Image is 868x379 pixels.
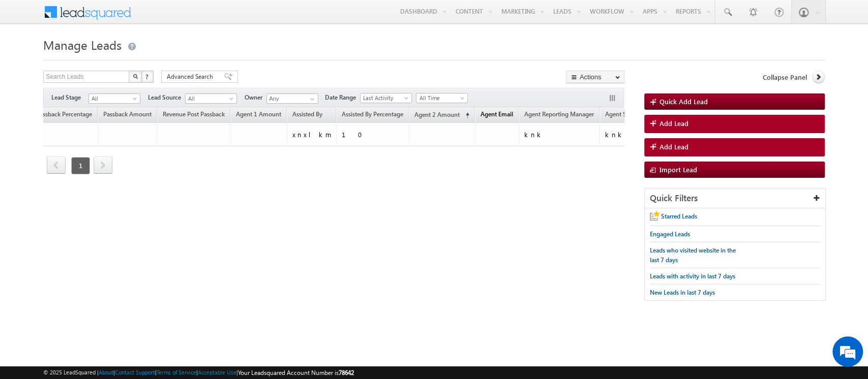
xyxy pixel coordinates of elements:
[115,369,155,375] a: Contact Support
[236,110,281,118] span: Agent 1 Amount
[339,369,354,376] span: 78642
[287,109,327,122] a: Assisted By
[266,93,318,104] input: Type to Search
[145,72,150,81] span: ?
[475,109,518,122] a: Agent Email
[661,212,697,220] span: Starred Leads
[47,156,66,174] span: prev
[342,110,403,118] span: Assisted By Percentage
[51,93,88,102] span: Lead Stage
[53,53,171,67] div: Chat with us now
[94,157,112,174] a: next
[157,369,196,375] a: Terms of Service
[414,111,460,118] span: Agent 2 Amount
[416,93,465,103] span: All Time
[71,157,90,174] span: 1
[158,109,230,122] a: Revenue Post Passback
[292,110,322,118] span: Assisted By
[337,109,408,122] a: Assisted By Percentage
[650,289,715,296] span: New Leads in last 7 days
[566,71,624,83] button: Actions
[31,109,97,122] a: Passback Percentage
[763,73,807,82] span: Collapse Panel
[185,93,237,104] a: All
[13,94,186,290] textarea: Type your message and hit 'Enter'
[36,130,93,139] div: 2
[644,138,825,156] a: Add Lead
[138,298,185,312] em: Start Chat
[231,109,286,122] a: Agent 1 Amount
[605,130,667,139] div: knk
[94,156,112,174] span: next
[650,246,736,264] span: Leads who visited website in the last 7 days
[650,272,735,280] span: Leads with activity in last 7 days
[524,110,594,118] span: Agent Reporting Manager
[660,142,689,151] span: Add Lead
[98,109,157,122] a: Passback Amount
[600,109,671,122] a: Agent Senior Manager
[305,94,317,104] a: Show All Items
[99,369,113,375] a: About
[198,369,236,375] a: Acceptable Use
[163,110,225,118] span: Revenue Post Passback
[605,110,666,118] span: Agent Senior Manager
[17,53,43,67] img: d_60004797649_company_0_60004797649
[103,110,152,118] span: Passback Amount
[481,110,513,118] span: Agent Email
[360,93,412,103] a: Last Activity
[43,37,122,53] span: Manage Leads
[167,72,216,81] span: Advanced Search
[644,115,825,133] a: Add Lead
[342,130,404,139] div: 10
[416,93,468,103] a: All Time
[650,230,690,238] span: Engaged Leads
[524,130,595,139] div: knk
[660,97,708,106] span: Quick Add Lead
[47,157,66,174] a: prev
[361,93,409,103] span: Last Activity
[660,119,689,128] span: Add Lead
[660,165,697,174] span: Import Lead
[409,109,474,122] a: Agent 2 Amount (sorted ascending)
[43,368,354,377] span: © 2025 LeadSquared | | | | |
[141,71,154,83] button: ?
[89,94,137,103] span: All
[186,94,234,103] span: All
[238,369,354,376] span: Your Leadsquared Account Number is
[292,130,332,139] div: xnxlkm
[36,110,92,118] span: Passback Percentage
[133,74,138,79] img: Search
[519,109,599,122] a: Agent Reporting Manager
[88,93,140,104] a: All
[245,93,266,102] span: Owner
[325,93,360,102] span: Date Range
[461,111,469,119] span: (sorted ascending)
[167,5,191,29] div: Minimize live chat window
[148,93,185,102] span: Lead Source
[645,188,825,208] div: Quick Filters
